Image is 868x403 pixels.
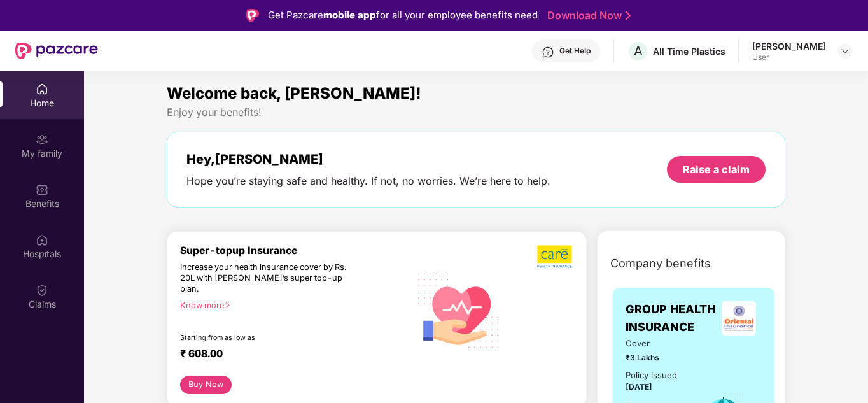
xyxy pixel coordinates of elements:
[36,183,48,196] img: svg+xml;base64,PHN2ZyBpZD0iQmVuZWZpdHMiIHhtbG5zPSJodHRwOi8vd3d3LnczLm9yZy8yMDAwL3N2ZyIgd2lkdGg9Ij...
[410,260,508,360] img: svg+xml;base64,PHN2ZyB4bWxucz0iaHR0cDovL3d3dy53My5vcmcvMjAwMC9zdmciIHhtbG5zOnhsaW5rPSJodHRwOi8vd3...
[224,302,231,309] span: right
[180,348,397,363] div: ₹ 608.00
[180,376,232,394] button: Buy Now
[722,301,756,336] img: insurerLogo
[186,174,550,188] div: Hope you’re staying safe and healthy. If not, no worries. We’re here to help.
[15,43,98,59] img: New Pazcare Logo
[653,45,725,57] div: All Time Plastics
[610,255,711,272] span: Company benefits
[542,46,554,59] img: svg+xml;base64,PHN2ZyBpZD0iSGVscC0zMngzMiIgeG1sbnM9Imh0dHA6Ly93d3cudzMub3JnLzIwMDAvc3ZnIiB3aWR0aD...
[323,9,376,21] strong: mobile app
[752,52,826,62] div: User
[626,337,685,350] span: Cover
[683,162,750,176] div: Raise a claim
[180,334,356,343] div: Starting from as low as
[180,262,354,295] div: Increase your health insurance cover by Rs. 20L with [PERSON_NAME]’s super top-up plan.
[36,133,48,146] img: svg+xml;base64,PHN2ZyB3aWR0aD0iMjAiIGhlaWdodD0iMjAiIHZpZXdCb3g9IjAgMCAyMCAyMCIgZmlsbD0ibm9uZSIgeG...
[626,300,716,337] span: GROUP HEALTH INSURANCE
[167,106,785,119] div: Enjoy your benefits!
[626,369,677,382] div: Policy issued
[36,83,48,95] img: svg+xml;base64,PHN2ZyBpZD0iSG9tZSIgeG1sbnM9Imh0dHA6Ly93d3cudzMub3JnLzIwMDAvc3ZnIiB3aWR0aD0iMjAiIG...
[559,46,591,56] div: Get Help
[626,382,652,392] span: [DATE]
[626,9,631,22] img: Stroke
[180,244,410,257] div: Super-topup Insurance
[186,152,550,167] div: Hey, [PERSON_NAME]
[626,351,685,364] span: ₹3 Lakhs
[36,234,48,246] img: svg+xml;base64,PHN2ZyBpZD0iSG9zcGl0YWxzIiB4bWxucz0iaHR0cDovL3d3dy53My5vcmcvMjAwMC9zdmciIHdpZHRoPS...
[634,43,643,59] span: A
[537,244,573,269] img: b5dec4f62d2307b9de63beb79f102df3.png
[268,8,538,23] div: Get Pazcare for all your employee benefits need
[180,300,402,309] div: Know more
[547,9,627,22] a: Download Now
[36,284,48,297] img: svg+xml;base64,PHN2ZyBpZD0iQ2xhaW0iIHhtbG5zPSJodHRwOi8vd3d3LnczLm9yZy8yMDAwL3N2ZyIgd2lkdGg9IjIwIi...
[246,9,259,22] img: Logo
[167,84,421,103] span: Welcome back, [PERSON_NAME]!
[840,46,850,56] img: svg+xml;base64,PHN2ZyBpZD0iRHJvcGRvd24tMzJ4MzIiIHhtbG5zPSJodHRwOi8vd3d3LnczLm9yZy8yMDAwL3N2ZyIgd2...
[752,40,826,52] div: [PERSON_NAME]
